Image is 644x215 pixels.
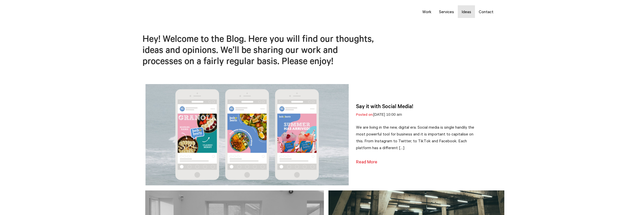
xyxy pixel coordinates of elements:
span: Posted on: [356,112,373,116]
a: Ideas [458,5,475,18]
a: Read More [356,159,377,164]
p: We are living in the new, digital era. Social media is single handily the most powerful tool for ... [356,124,481,151]
a: Work [419,5,435,18]
a: Services [435,5,458,18]
img: social [146,84,349,185]
a: Say it with Social Media! [356,104,495,110]
div: [DATE] 10:00 am [356,104,495,166]
a: Contact [475,5,497,18]
h1: Hey! Welcome to the Blog. Here you will find our thoughts, ideas and opinions. We’ll be sharing o... [141,35,378,68]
